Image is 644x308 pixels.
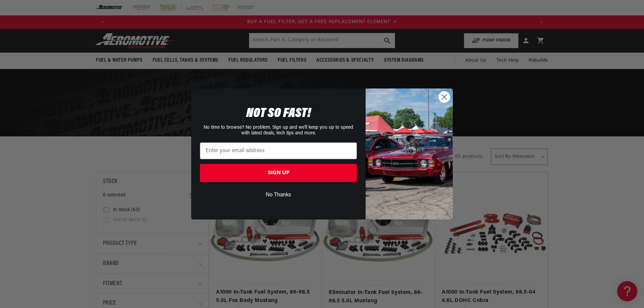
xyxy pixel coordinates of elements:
button: Close dialog [438,91,450,103]
span: NOT SO FAST! [246,107,311,120]
input: Enter your email address [200,142,357,159]
img: 85cdd541-2605-488b-b08c-a5ee7b438a35.jpeg [366,88,453,219]
span: No time to browse? No problem. Sign up and we'll keep you up to speed with latest deals, tech tip... [204,125,353,136]
button: No Thanks [200,189,357,201]
button: SIGN UP [200,164,357,182]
